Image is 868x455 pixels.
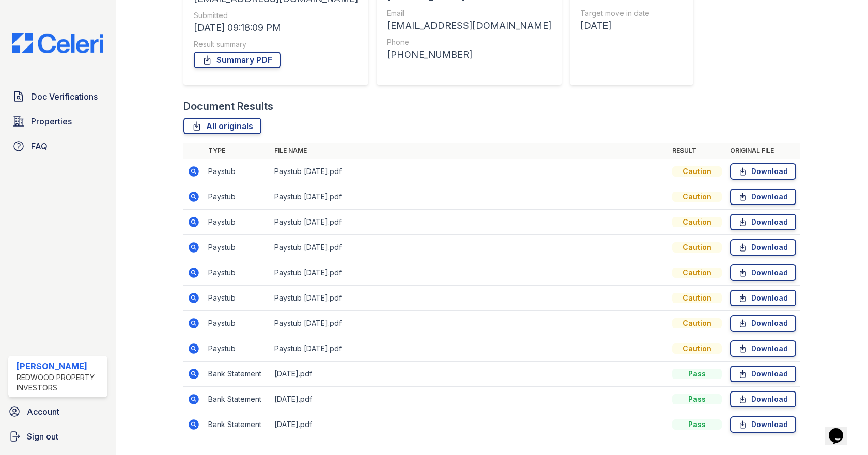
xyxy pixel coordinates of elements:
div: [DATE] 09:18:09 PM [194,21,358,35]
td: Paystub [DATE].pdf [270,286,668,311]
a: Properties [8,111,107,132]
iframe: chat widget [825,414,858,445]
th: Original file [726,143,800,159]
th: File name [270,143,668,159]
td: Paystub [DATE].pdf [270,159,668,184]
div: [DATE] [580,19,683,33]
span: Account [27,405,59,418]
div: Caution [672,192,722,202]
div: [PHONE_NUMBER] [387,48,551,62]
span: Doc Verifications [31,90,98,103]
div: Pass [672,369,722,379]
td: [DATE].pdf [270,412,668,437]
td: [DATE].pdf [270,387,668,412]
td: Paystub [204,260,270,286]
div: Phone [387,37,551,48]
th: Result [668,143,726,159]
img: CE_Logo_Blue-a8612792a0a2168367f1c8372b55b34899dd931a85d93a1a3d3e32e68fde9ad4.png [4,33,112,53]
a: Summary PDF [194,52,281,68]
div: Pass [672,394,722,404]
a: Download [730,391,796,407]
span: Sign out [27,430,58,443]
a: Download [730,189,796,205]
div: Caution [672,268,722,278]
div: [EMAIL_ADDRESS][DOMAIN_NAME] [387,19,551,33]
td: Bank Statement [204,362,270,387]
td: Bank Statement [204,387,270,412]
td: Paystub [DATE].pdf [270,311,668,336]
div: [PERSON_NAME] [17,360,103,372]
div: Redwood Property Investors [17,372,103,393]
div: Submitted [194,10,358,21]
a: Download [730,290,796,306]
td: Paystub [204,159,270,184]
a: Account [4,401,112,422]
div: Caution [672,318,722,328]
span: Properties [31,115,72,128]
div: Caution [672,217,722,227]
td: Paystub [DATE].pdf [270,235,668,260]
td: Paystub [204,286,270,311]
td: Paystub [204,336,270,362]
a: Download [730,163,796,180]
td: [DATE].pdf [270,362,668,387]
div: Document Results [183,99,273,114]
a: Download [730,239,796,256]
td: Paystub [204,184,270,210]
td: Paystub [DATE].pdf [270,210,668,235]
td: Paystub [204,210,270,235]
th: Type [204,143,270,159]
a: Doc Verifications [8,86,107,107]
div: Email [387,8,551,19]
div: Caution [672,343,722,354]
td: Bank Statement [204,412,270,437]
div: Pass [672,419,722,430]
td: Paystub [204,311,270,336]
span: FAQ [31,140,48,152]
td: Paystub [204,235,270,260]
a: Sign out [4,426,112,447]
a: All originals [183,118,261,134]
a: FAQ [8,136,107,156]
a: Download [730,416,796,433]
div: Caution [672,242,722,253]
div: Caution [672,166,722,177]
div: Caution [672,293,722,303]
td: Paystub [DATE].pdf [270,336,668,362]
a: Download [730,315,796,332]
a: Download [730,340,796,357]
a: Download [730,264,796,281]
td: Paystub [DATE].pdf [270,260,668,286]
div: Result summary [194,39,358,50]
a: Download [730,214,796,230]
a: Download [730,366,796,382]
td: Paystub [DATE].pdf [270,184,668,210]
div: Target move in date [580,8,683,19]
